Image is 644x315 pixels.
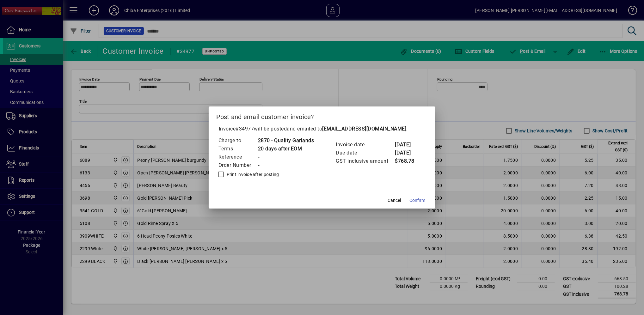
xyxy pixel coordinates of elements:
[395,157,420,165] td: $768.78
[395,141,420,149] td: [DATE]
[236,126,254,132] span: #34977
[335,141,395,149] td: Invoice date
[216,125,428,133] p: Invoice will be posted .
[407,195,428,206] button: Confirm
[258,153,314,161] td: -
[409,197,425,204] span: Confirm
[322,126,406,132] b: [EMAIL_ADDRESS][DOMAIN_NAME]
[258,145,314,153] td: 20 days after EOM
[258,136,314,145] td: 2870 - Quality Garlands
[395,149,420,157] td: [DATE]
[335,149,395,157] td: Due date
[384,195,404,206] button: Cancel
[258,161,314,169] td: -
[218,153,258,161] td: Reference
[225,171,279,178] label: Print invoice after posting
[209,106,436,125] h2: Post and email customer invoice?
[218,136,258,145] td: Charge to
[218,145,258,153] td: Terms
[335,157,395,165] td: GST inclusive amount
[287,126,406,132] span: and emailed to
[388,197,401,204] span: Cancel
[218,161,258,169] td: Order Number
